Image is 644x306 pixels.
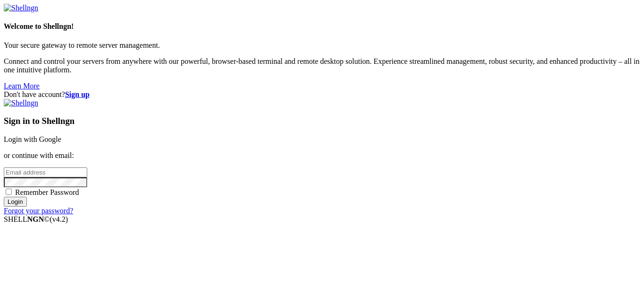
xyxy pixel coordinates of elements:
a: Learn More [4,82,40,90]
a: Forgot your password? [4,207,73,215]
a: Sign up [65,90,90,98]
img: Shellngn [4,4,38,12]
b: NGN [27,215,44,223]
img: Shellngn [4,99,38,107]
p: Your secure gateway to remote server management. [4,41,640,50]
h3: Sign in to Shellngn [4,116,640,126]
span: Remember Password [15,188,79,196]
a: Login with Google [4,135,61,143]
h4: Welcome to Shellngn! [4,22,640,31]
input: Remember Password [6,189,12,195]
input: Email address [4,167,87,177]
input: Login [4,197,27,207]
span: 4.2.0 [50,215,68,223]
div: Don't have account? [4,90,640,99]
span: SHELL © [4,215,68,223]
p: or continue with email: [4,151,640,160]
p: Connect and control your servers from anywhere with our powerful, browser-based terminal and remo... [4,57,640,74]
